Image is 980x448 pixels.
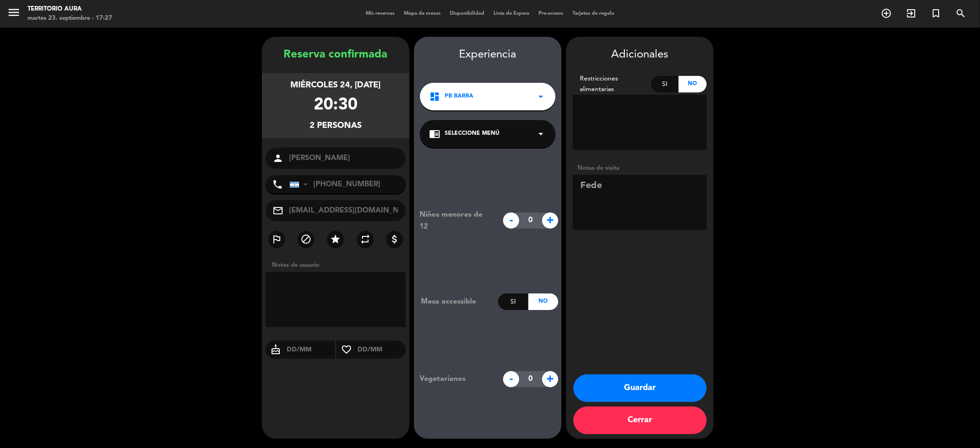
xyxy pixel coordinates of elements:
[534,11,568,16] span: Pre-acceso
[489,11,534,16] span: Lista de Espera
[503,213,519,229] span: -
[413,373,498,385] div: Vegetarianos
[498,293,528,310] div: Si
[399,11,445,16] span: Mapa de mesas
[955,8,966,19] i: search
[272,205,283,216] i: mail_outline
[414,296,498,308] div: Mesa accessible
[573,374,707,402] button: Guardar
[330,234,341,245] i: star
[7,6,21,19] i: menu
[573,163,707,173] div: Notas de visita
[651,76,679,92] div: Si
[314,92,357,119] div: 20:30
[445,92,473,101] span: PB Barra
[906,8,917,19] i: exit_to_app
[266,344,286,355] i: cake
[535,91,546,102] i: arrow_drop_down
[429,91,440,102] i: dashboard
[535,128,546,139] i: arrow_drop_down
[930,8,941,19] i: turned_in_not
[272,153,283,164] i: person
[290,176,311,193] div: Argentina: +54
[272,179,283,190] i: phone
[881,8,892,19] i: add_circle_outline
[445,129,499,138] span: Seleccione Menú
[291,79,381,92] div: miércoles 24, [DATE]
[542,213,558,229] span: +
[7,6,21,23] button: menu
[528,293,558,310] div: No
[414,46,561,64] div: Experiencia
[573,46,707,64] div: Adicionales
[357,344,406,356] input: DD/MM
[568,11,619,16] span: Tarjetas de regalo
[429,128,440,139] i: chrome_reader_mode
[573,407,707,434] button: Cerrar
[445,11,489,16] span: Disponibilidad
[267,260,409,270] div: Notas de usuario
[300,234,312,245] i: block
[360,234,371,245] i: repeat
[573,74,651,95] div: Restricciones alimentarias
[310,119,362,132] div: 2 personas
[262,46,409,64] div: Reserva confirmada
[361,11,399,16] span: Mis reservas
[503,371,519,387] span: -
[679,76,707,92] div: No
[413,209,498,233] div: Niños menores de 12
[542,371,558,387] span: +
[336,344,357,355] i: favorite_border
[389,234,400,245] i: attach_money
[28,14,112,23] div: martes 23. septiembre - 17:27
[286,344,335,356] input: DD/MM
[271,234,282,245] i: outlined_flag
[28,5,112,14] div: TERRITORIO AURA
